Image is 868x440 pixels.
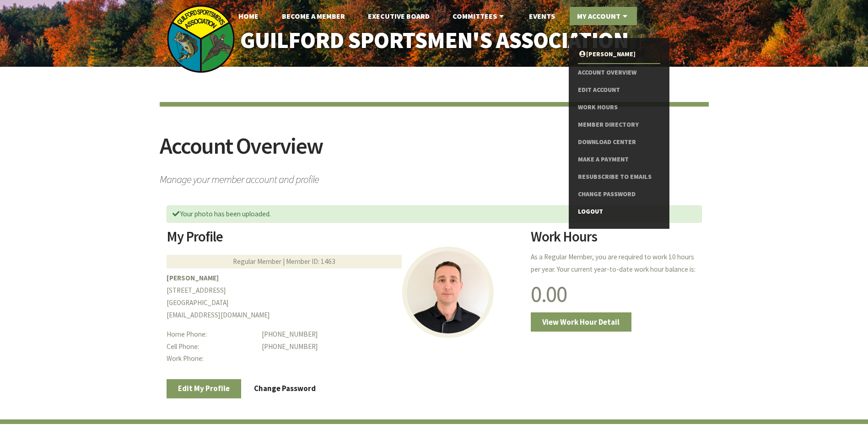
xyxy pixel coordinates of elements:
a: Logout [578,203,660,220]
div: Your photo has been uploaded. [167,205,702,222]
dt: Home Phone [167,328,255,341]
a: Become A Member [275,7,352,25]
b: [PERSON_NAME] [167,274,219,282]
a: Download Center [578,134,660,151]
a: Executive Board [361,7,437,25]
a: Change Password [578,186,660,203]
h2: Work Hours [531,230,701,251]
a: My Account [570,7,637,25]
img: logo_sm.png [167,5,235,73]
p: [STREET_ADDRESS] [GEOGRAPHIC_DATA] [EMAIL_ADDRESS][DOMAIN_NAME] [167,272,520,321]
span: Manage your member account and profile [160,169,709,185]
dt: Cell Phone [167,341,255,353]
a: Guilford Sportsmen's Association [221,21,647,60]
h1: 0.00 [531,283,701,306]
a: Account Overview [578,64,660,81]
a: Edit Account [578,81,660,99]
a: Edit My Profile [167,379,242,398]
a: Member Directory [578,116,660,134]
div: Regular Member | Member ID: 1463 [167,255,402,269]
a: Change Password [243,379,328,398]
a: View Work Hour Detail [531,312,631,332]
a: [PERSON_NAME] [578,46,660,63]
a: Home [231,7,266,25]
a: Work Hours [578,99,660,116]
a: Events [522,7,562,25]
dd: [PHONE_NUMBER] [262,328,519,341]
a: Committees [445,7,513,25]
a: Resubscribe to Emails [578,168,660,186]
p: As a Regular Member, you are required to work 10 hours per year. Your current year-to-date work h... [531,251,701,276]
h2: My Profile [167,230,520,251]
a: Make a Payment [578,151,660,168]
h2: Account Overview [160,134,709,169]
dd: [PHONE_NUMBER] [262,341,519,353]
dt: Work Phone [167,353,255,365]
